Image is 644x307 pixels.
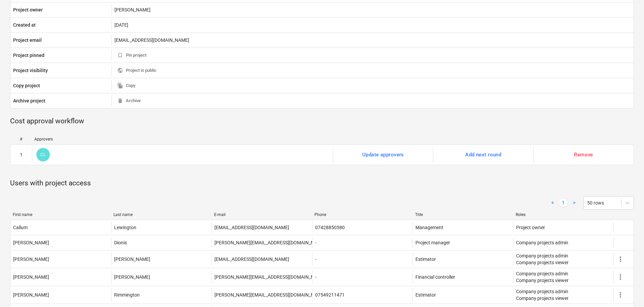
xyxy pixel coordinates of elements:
[415,256,436,262] span: Estimator
[616,255,624,263] span: more_vert
[111,4,634,15] div: [PERSON_NAME]
[117,97,141,105] span: Archive
[214,256,289,262] div: [EMAIL_ADDRESS][DOMAIN_NAME]
[415,225,443,230] span: Management
[114,50,149,61] button: Pin project
[516,239,568,246] p: Company projects admin
[516,295,569,302] p: Company projects viewer
[114,81,138,91] button: Copy
[117,52,146,59] span: Pin project
[13,67,48,74] p: Project visibility
[113,212,209,217] div: Last name
[114,292,140,298] div: Rimmington
[574,150,593,159] div: Remove
[415,274,455,280] span: Financial controller
[516,224,545,231] p: Project owner
[114,225,136,230] div: Lewington
[362,150,404,159] div: Update approvers
[13,22,36,28] p: Created at
[315,292,345,298] div: 07549211471
[117,83,123,89] span: file_copy
[570,148,597,161] button: Remove
[117,82,135,90] span: Copy
[315,240,316,245] div: -
[117,67,123,73] span: public
[13,240,49,245] div: [PERSON_NAME]
[117,67,157,74] span: Project is public
[214,212,309,217] div: E-mail
[13,97,45,104] p: Archive project
[13,225,28,230] div: Callum
[359,148,408,161] button: Update approvers
[315,225,345,230] div: 07428850580
[214,292,325,298] div: [PERSON_NAME][EMAIL_ADDRESS][DOMAIN_NAME]
[114,256,150,262] div: [PERSON_NAME]
[214,240,325,245] div: [PERSON_NAME][EMAIL_ADDRESS][DOMAIN_NAME]
[36,148,50,161] div: Callum Lewington
[315,256,316,262] div: -
[111,35,634,45] div: [EMAIL_ADDRESS][DOMAIN_NAME]
[610,275,644,307] iframe: Chat Widget
[214,225,289,230] div: [EMAIL_ADDRESS][DOMAIN_NAME]
[114,96,143,106] button: Archive
[516,259,569,266] p: Company projects viewer
[13,212,108,217] div: First name
[10,117,634,126] p: Cost approval workflow
[616,273,624,281] span: more_vert
[13,256,49,262] div: [PERSON_NAME]
[559,199,567,207] a: Page 1 is your current page
[13,274,49,280] div: [PERSON_NAME]
[13,52,44,59] p: Project pinned
[548,199,556,207] a: Previous page
[117,52,123,58] span: bookmark_border
[214,274,325,280] div: [PERSON_NAME][EMAIL_ADDRESS][DOMAIN_NAME]
[13,37,42,43] p: Project email
[516,270,569,277] p: Company projects admin
[516,288,569,295] p: Company projects admin
[516,252,569,259] p: Company projects admin
[111,20,634,30] div: [DATE]
[465,150,501,159] div: Add next round
[516,212,611,217] div: Roles
[13,82,40,89] p: Copy project
[117,98,123,104] span: delete
[314,212,410,217] div: Phone
[415,292,436,298] span: Estimator
[114,274,150,280] div: [PERSON_NAME]
[315,274,316,280] div: -
[13,137,29,142] div: #
[516,277,569,284] p: Company projects viewer
[415,240,450,245] span: Project manager
[20,152,23,157] div: 1
[570,199,578,207] a: Next page
[114,240,127,245] div: Dionis
[13,6,43,13] p: Project owner
[462,148,505,161] button: Add next round
[34,137,330,142] div: Approvers
[40,152,46,157] span: CL
[10,179,634,188] p: Users with project access
[114,65,159,76] button: Project is public
[13,292,49,298] div: [PERSON_NAME]
[415,212,510,217] div: Title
